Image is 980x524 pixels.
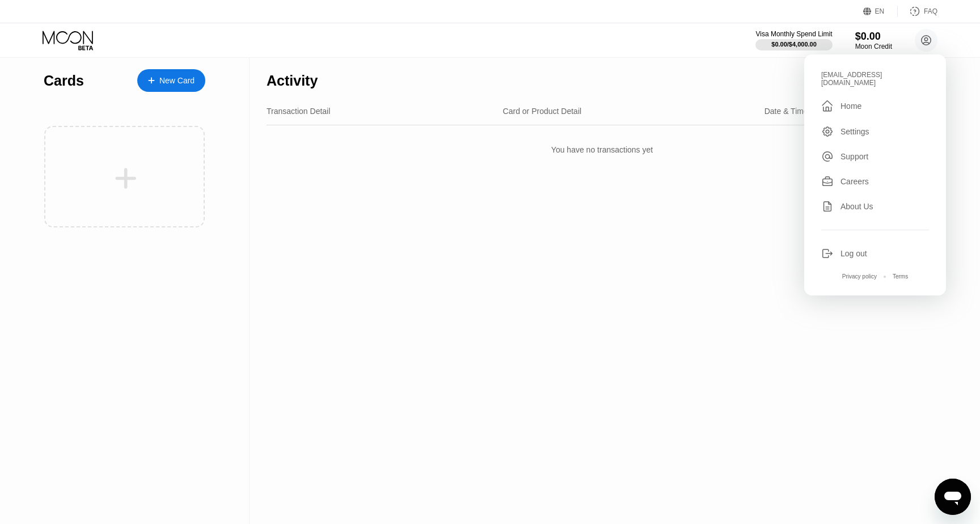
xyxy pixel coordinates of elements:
div: EN [875,7,885,15]
div: Activity [267,73,318,89]
div: Card or Product Detail [503,107,582,116]
div: Visa Monthly Spend Limit$0.00/$4,000.00 [755,30,832,50]
div: Privacy policy [842,273,877,280]
div: Support [821,150,929,163]
div: [EMAIL_ADDRESS][DOMAIN_NAME] [821,71,929,87]
div: Home [821,99,929,113]
div: Cards [44,73,84,89]
div: EN [863,6,898,17]
div: Log out [821,247,929,260]
div:  [821,99,834,113]
div: Log out [840,249,867,258]
div: Support [840,152,868,161]
div: $0.00Moon Credit [855,31,892,50]
div: $0.00 / $4,000.00 [771,41,817,48]
div: Visa Monthly Spend Limit [755,30,832,38]
iframe: Button to launch messaging window [935,479,971,515]
div: Transaction Detail [267,107,330,116]
div: Settings [840,127,869,136]
div: FAQ [898,6,937,17]
div: FAQ [924,7,937,15]
div: You have no transactions yet [267,134,937,166]
div: Terms [893,273,908,280]
div: About Us [821,200,929,213]
div: About Us [840,202,873,211]
div: Careers [840,177,869,186]
div: Moon Credit [855,43,892,50]
div: New Card [159,76,195,86]
div: Home [840,102,861,111]
div: Careers [821,175,929,188]
div: $0.00 [855,31,892,43]
div: New Card [137,69,205,92]
div: Date & Time [764,107,808,116]
div: Settings [821,125,929,138]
